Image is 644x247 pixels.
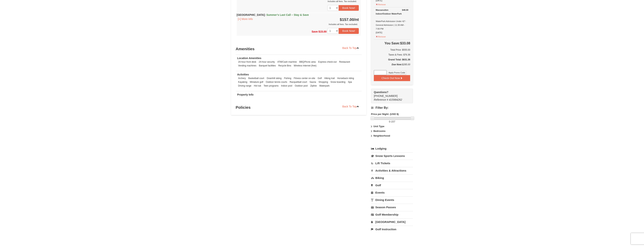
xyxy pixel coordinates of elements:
li: Outdoor tennis courts [265,80,288,84]
li: Shopping [318,80,329,84]
a: Activities & Attractions [371,167,413,174]
span: 0 [389,120,390,123]
li: Basketball court [247,76,265,80]
div: Includes all fees. Tax excluded. [237,22,359,26]
a: Golf Membership [371,211,413,218]
li: 24-hour front desk [237,60,257,64]
li: Express check-out [317,60,338,64]
strong: $48.00 [402,8,408,12]
span: [PHONE_NUMBER] [374,90,406,97]
li: 24-hour security [258,60,276,64]
li: Spa [347,80,353,84]
h5: Grand Total: $631.36 [374,58,410,62]
button: [+] More Info [237,17,254,21]
strong: Price per Night: (USD $) [371,113,399,116]
li: Kayaking [237,80,248,84]
li: Snow boarding [330,80,346,84]
a: Lift Tickets [371,160,413,167]
li: Hiking trail [323,76,336,80]
button: Book Now! [339,5,359,11]
a: Snow Sports Lessons [371,152,413,159]
span: 157 [391,120,395,123]
li: Golf [317,76,323,80]
strong: Neighborhood [373,134,390,137]
li: Hot tub [253,84,262,88]
label: - [371,120,413,124]
span: $157.00 [340,17,354,22]
li: Fishing [283,76,292,80]
li: Driving range [237,84,252,88]
span: Save [312,30,318,33]
div: WaterPark Admission Under 42"- General Admission | 11:30 AM - 7:00 PM [DATE] [376,8,408,34]
li: Miniature golf [249,80,264,84]
span: $15.00 [319,30,327,33]
a: Golf [371,182,413,189]
a: Season Passes [371,204,413,211]
li: Zipline [309,84,318,88]
li: BBQ/Picnic area [298,60,317,64]
span: Reference # [374,98,388,101]
a: Dining Events [371,196,413,203]
h4: Filter By: [371,106,413,109]
button: Remove [376,2,386,6]
li: Indoor pool [280,84,293,88]
h6: Total Price: $555.00 [374,48,410,52]
a: Lodging [371,145,413,152]
li: Downhill skiing [266,76,283,80]
a: Back To Top [340,45,362,51]
strong: Questions? [374,91,388,94]
strong: [GEOGRAPHIC_DATA] [237,13,309,16]
li: Fitness center on-site [293,76,316,80]
button: Check Out Now [374,75,410,81]
button: Remove [376,34,386,39]
li: Restaurant [338,60,351,64]
span: You Save: [385,41,400,45]
button: Book Now! [339,28,359,34]
a: Events [371,189,413,196]
span: 415984262 [389,98,402,101]
li: Recycle Bins [277,64,292,68]
a: Golf Instruction [371,226,413,233]
li: Outdoor pool [294,84,309,88]
li: Horseback riding [336,76,355,80]
h3: Amenities [236,45,362,53]
a: Biking [371,174,413,181]
strong: Due Now: [392,63,402,66]
span: Summer’s Last Call – Stay & Save [266,13,309,16]
button: Apply Promo Code [387,71,406,75]
span: : [265,13,266,16]
div: Taxes & Fees: $76.36 [374,53,410,57]
li: Teen programs [263,84,279,88]
h4: $33.08 [374,41,410,45]
div: $285.00 [374,63,410,70]
li: ATM/Cash machine [276,60,298,64]
li: Wireless Internet (free) [293,64,317,68]
strong: Location Amenities [237,57,262,60]
li: Archery [237,76,247,80]
li: Sauna [309,80,317,84]
a: Back To Top [340,104,362,109]
strong: Property Info [237,93,254,96]
li: Banquet facilities [258,64,277,68]
span: /nt [354,17,359,22]
strong: Bedrooms [373,130,385,132]
li: Waterpark [318,84,330,88]
div: Massanutten Indoor/Outdoor WaterPark [376,8,408,16]
h3: Policies [236,104,362,111]
strong: Activities [237,73,249,76]
strong: Unit Type [373,125,384,128]
a: [GEOGRAPHIC_DATA] [371,218,413,225]
li: Vending machines [237,64,257,68]
li: Racquetball court [289,80,308,84]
